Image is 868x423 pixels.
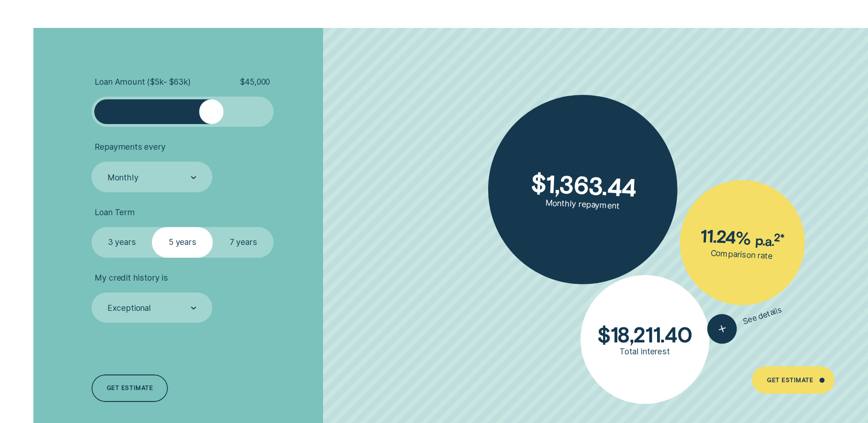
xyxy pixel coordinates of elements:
[703,295,786,348] button: See details
[95,77,190,87] span: Loan Amount ( $5k - $63k )
[213,227,274,257] label: 7 years
[108,303,151,313] div: Exceptional
[95,273,167,283] span: My credit history is
[240,77,270,87] span: $ 45,000
[108,173,139,183] div: Monthly
[92,374,168,402] a: Get estimate
[95,142,165,152] span: Repayments every
[92,227,152,257] label: 3 years
[752,366,835,394] a: Get Estimate
[152,227,213,257] label: 5 years
[95,207,135,217] span: Loan Term
[742,305,783,327] span: See details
